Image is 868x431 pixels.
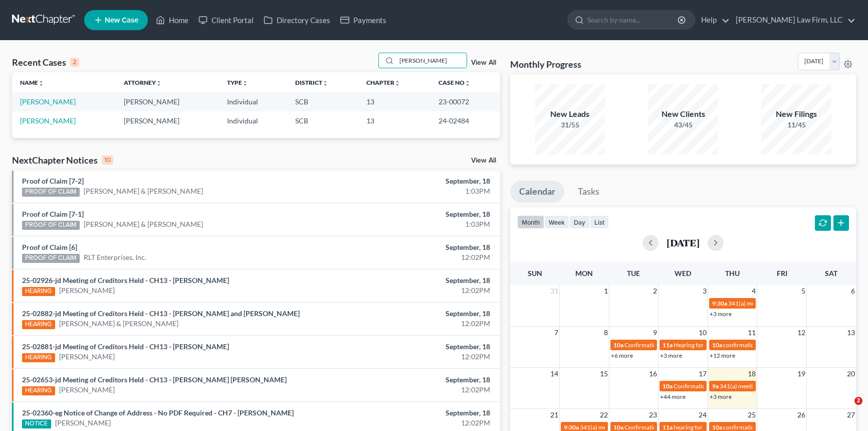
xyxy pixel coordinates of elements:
iframe: Intercom live chat [834,397,858,421]
a: +12 more [710,352,735,359]
a: Proof of Claim [6] [22,243,77,251]
span: 9 [652,327,658,339]
span: Sun [528,269,542,277]
span: New Case [105,17,138,24]
span: 3 [702,285,708,297]
div: September, 18 [341,242,490,252]
div: New Filings [761,108,831,120]
button: day [569,215,590,229]
a: Payments [335,11,391,29]
div: PROOF OF CLAIM [22,221,80,230]
span: 24 [698,409,708,421]
span: 10a [663,382,673,390]
span: 7 [553,327,559,339]
span: 20 [846,368,856,380]
span: 10a [613,341,623,349]
span: Confirmation Hearing for [PERSON_NAME] [624,423,739,431]
span: 11a [663,341,673,349]
a: 25-02653-jd Meeting of Creditors Held - CH13 - [PERSON_NAME] [PERSON_NAME] [22,375,287,384]
div: HEARING [22,287,55,296]
span: 11a [663,423,673,431]
span: 22 [599,409,609,421]
span: Confirmation Hearing for [PERSON_NAME] [674,382,788,390]
div: September, 18 [341,275,490,285]
a: [PERSON_NAME] & [PERSON_NAME] [84,219,203,229]
td: SCB [287,92,358,111]
a: View All [471,157,496,164]
a: [PERSON_NAME] [59,385,115,395]
div: 43/45 [648,120,718,130]
td: Individual [219,111,287,130]
a: Districtunfold_more [295,79,328,86]
i: unfold_more [156,80,162,86]
a: Case Nounfold_more [439,79,471,86]
span: 9:30a [712,300,727,307]
span: Thu [725,269,740,277]
span: 11 [747,327,757,339]
span: 13 [846,327,856,339]
span: 10 [698,327,708,339]
h3: Monthly Progress [510,58,581,70]
div: 12:02PM [341,252,490,262]
a: [PERSON_NAME] [55,418,111,428]
a: +3 more [660,352,682,359]
td: 13 [358,92,431,111]
a: Typeunfold_more [227,79,248,86]
span: 19 [796,368,806,380]
a: [PERSON_NAME] [59,285,115,296]
input: Search by name... [587,11,679,29]
span: 17 [698,368,708,380]
span: 10a [613,423,623,431]
span: Fri [777,269,787,277]
td: SCB [287,111,358,130]
div: September, 18 [341,209,490,219]
a: Client Portal [193,11,259,29]
div: September, 18 [341,408,490,418]
span: 31 [549,285,559,297]
td: 24-02484 [430,111,500,130]
div: HEARING [22,386,55,395]
span: 12 [796,327,806,339]
span: 16 [648,368,658,380]
a: Nameunfold_more [20,79,44,86]
td: [PERSON_NAME] [116,92,220,111]
a: Calendar [510,181,564,203]
span: 6 [850,285,856,297]
div: HEARING [22,353,55,362]
div: 1:03PM [341,186,490,196]
span: Hearing for [PERSON_NAME] and [PERSON_NAME] [674,341,811,349]
a: Proof of Claim [7-1] [22,210,84,218]
span: 26 [796,409,806,421]
span: 341(a) meeting for [PERSON_NAME] [580,423,677,431]
span: Sat [825,269,837,277]
button: month [517,215,544,229]
div: 12:02PM [341,285,490,296]
button: week [544,215,569,229]
i: unfold_more [242,80,248,86]
a: Attorneyunfold_more [124,79,162,86]
div: 12:02PM [341,418,490,428]
a: RLT Enterprises, Inc. [84,252,146,262]
div: 1:03PM [341,219,490,229]
div: 2 [70,58,79,67]
div: New Leads [535,108,605,120]
span: 4 [751,285,757,297]
div: September, 18 [341,309,490,319]
a: [PERSON_NAME] & [PERSON_NAME] [59,319,178,329]
a: Proof of Claim [7-2] [22,177,84,185]
span: 9a [712,382,719,390]
div: PROOF OF CLAIM [22,254,80,263]
div: September, 18 [341,375,490,385]
div: 12:02PM [341,385,490,395]
h2: [DATE] [667,237,700,248]
td: 23-00072 [430,92,500,111]
span: 1 [603,285,609,297]
button: list [590,215,609,229]
div: 12:02PM [341,319,490,329]
a: Help [696,11,730,29]
a: [PERSON_NAME] [59,352,115,362]
span: 9:30a [564,423,579,431]
span: 10a [712,341,722,349]
span: 8 [603,327,609,339]
div: 31/55 [535,120,605,130]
